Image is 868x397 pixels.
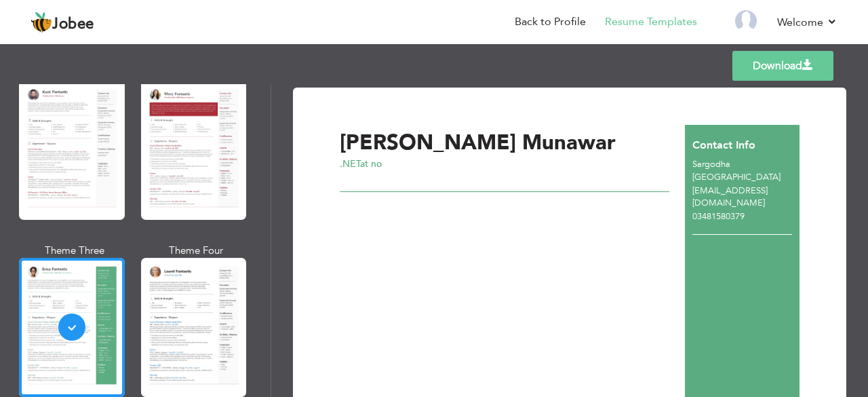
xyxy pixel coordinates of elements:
span: Munawar [522,128,616,157]
span: .NET [340,157,360,170]
span: Sargodha [692,158,730,170]
a: Resume Templates [605,14,697,30]
a: Download [732,51,833,81]
div: Theme Four [144,244,250,258]
div: Theme Three [22,244,127,258]
span: [PERSON_NAME] [340,128,516,157]
img: jobee.io [31,12,52,33]
span: Contact Info [692,138,755,153]
a: Welcome [777,14,837,31]
a: Jobee [31,12,94,33]
a: Back to Profile [515,14,586,30]
span: Jobee [52,17,94,32]
span: at no [360,157,382,170]
img: Profile Img [735,10,757,32]
span: [EMAIL_ADDRESS][DOMAIN_NAME] [692,185,768,210]
span: 03481580379 [692,210,745,223]
span: [GEOGRAPHIC_DATA] [692,171,781,183]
